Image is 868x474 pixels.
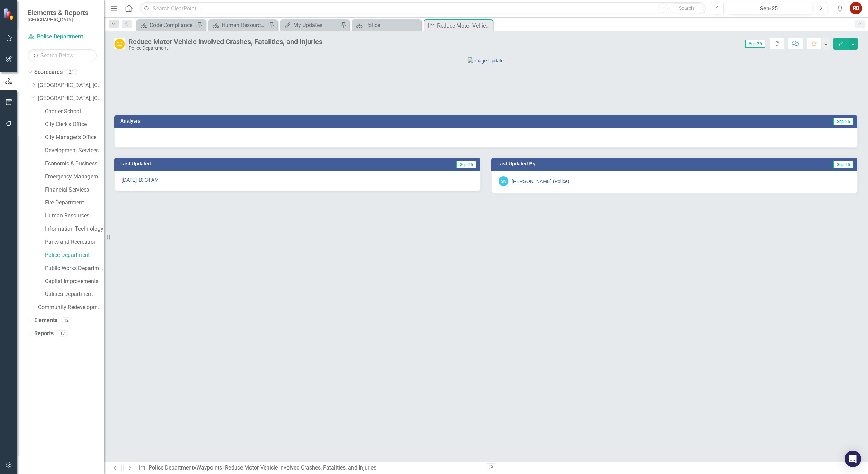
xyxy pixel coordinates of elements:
[845,451,861,467] div: Open Intercom Messenger
[45,290,104,298] a: Utilities Department
[34,330,54,338] a: Reports
[728,4,810,13] div: Sep-25
[34,68,63,76] a: Scorecards
[34,317,57,325] a: Elements
[45,251,104,259] a: Police Department
[456,161,476,168] span: Sep-25
[293,21,339,29] div: My Updates
[282,21,339,29] a: My Updates
[45,186,104,194] a: Financial Services
[45,278,104,286] a: Capital Improvements
[45,212,104,220] a: Human Resources
[850,2,862,14] button: RB
[28,33,97,41] a: Police Department
[129,46,322,51] div: Police Department
[45,147,104,155] a: Development Services
[38,303,104,311] a: Community Redevelopment Area
[45,238,104,246] a: Parks and Recreation
[437,21,491,30] div: Reduce Motor Vehicle involved Crashes, Fatalities, and Injuries
[354,21,419,29] a: Police
[45,225,104,233] a: Information Technology
[365,21,419,29] div: Police
[45,173,104,181] a: Emergency Management & Resilience
[129,38,322,46] div: Reduce Motor Vehicle involved Crashes, Fatalities, and Injuries
[120,118,477,124] h3: Analysis
[57,331,68,337] div: 17
[468,57,504,64] img: Image Update
[140,2,706,14] input: Search ClearPoint...
[38,81,104,89] a: [GEOGRAPHIC_DATA], [GEOGRAPHIC_DATA] Business Initiatives
[210,21,267,29] a: Human Resources Analytics Dashboard
[45,264,104,272] a: Public Works Department
[221,21,267,29] div: Human Resources Analytics Dashboard
[3,8,16,20] img: ClearPoint Strategy
[114,171,480,191] div: [DATE] 10:34 AM
[150,21,195,29] div: Code Compliance
[28,9,88,17] span: Elements & Reports
[28,49,97,61] input: Search Below...
[66,69,77,75] div: 21
[45,108,104,116] a: Charter School
[745,40,765,48] span: Sep-25
[45,199,104,207] a: Fire Department
[114,38,125,49] img: In Progress
[38,95,104,103] a: [GEOGRAPHIC_DATA], [GEOGRAPHIC_DATA] Strategic Plan
[45,160,104,168] a: Economic & Business Development
[139,464,481,472] div: » »
[45,120,104,128] a: City Clerk's Office
[120,161,331,166] h3: Last Updated
[225,464,376,471] div: Reduce Motor Vehicle involved Crashes, Fatalities, and Injuries
[45,134,104,142] a: City Manager's Office
[61,318,72,323] div: 12
[512,178,569,185] div: [PERSON_NAME] (Police)
[726,2,812,14] button: Sep-25
[499,176,508,186] div: SN
[833,118,853,125] span: Sep-25
[28,17,88,22] small: [GEOGRAPHIC_DATA]
[196,464,222,471] a: Waypoints
[833,161,853,168] span: Sep-25
[669,3,704,13] button: Search
[679,5,694,11] span: Search
[149,464,194,471] a: Police Department
[497,161,727,166] h3: Last Updated By
[138,21,195,29] a: Code Compliance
